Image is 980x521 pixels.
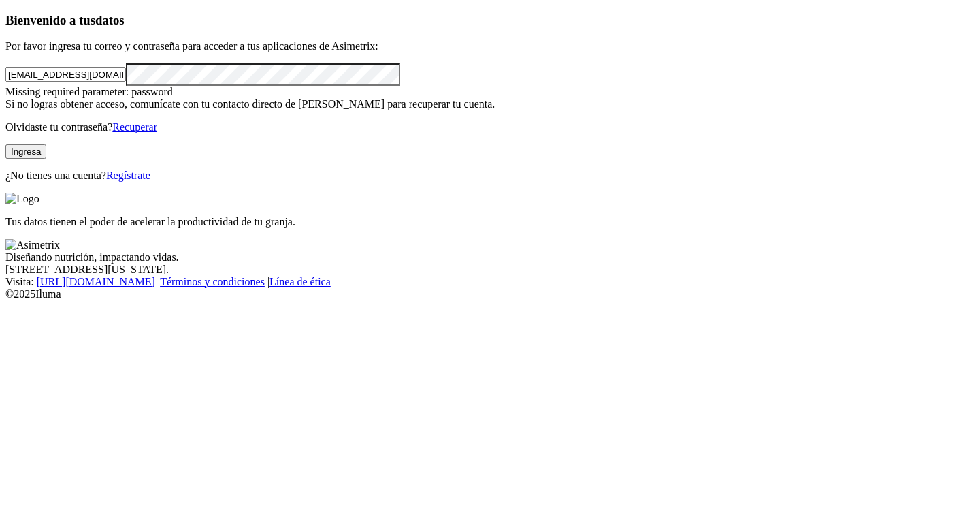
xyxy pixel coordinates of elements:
div: Diseñando nutrición, impactando vidas. [5,251,975,264]
p: Por favor ingresa tu correo y contraseña para acceder a tus aplicaciones de Asimetrix: [5,40,975,52]
span: datos [95,13,125,27]
a: [URL][DOMAIN_NAME] [37,276,155,287]
h3: Bienvenido a tus [5,13,975,28]
p: ¿No tienes una cuenta? [5,170,975,182]
a: Regístrate [106,170,150,181]
div: Visita : | | [5,276,975,288]
div: [STREET_ADDRESS][US_STATE]. [5,264,975,276]
img: Logo [5,193,39,205]
a: Términos y condiciones [160,276,265,287]
input: Tu correo [5,67,126,82]
a: Línea de ética [269,276,331,287]
button: Ingresa [5,144,46,159]
div: © 2025 Iluma [5,288,975,300]
div: Missing required parameter: password Si no logras obtener acceso, comunícate con tu contacto dire... [5,86,975,110]
p: Tus datos tienen el poder de acelerar la productividad de tu granja. [5,216,975,228]
img: Asimetrix [5,239,60,251]
a: Recuperar [112,121,157,133]
p: Olvidaste tu contraseña? [5,121,975,133]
